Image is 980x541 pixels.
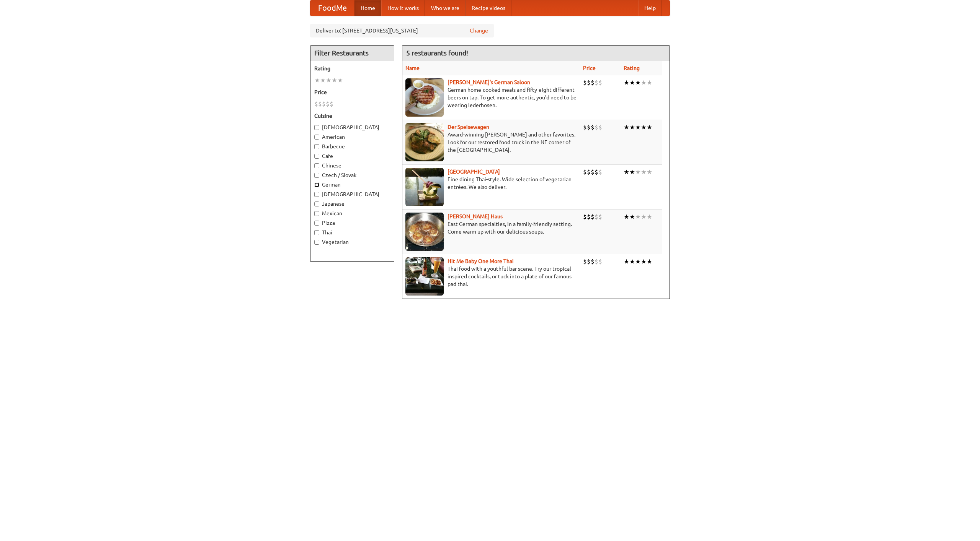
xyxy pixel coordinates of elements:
li: $ [587,257,591,266]
a: Der Speisewagen [448,124,489,130]
li: $ [595,168,598,176]
a: FoodMe [310,0,354,16]
li: $ [591,78,595,87]
li: $ [595,123,598,132]
li: ★ [624,257,629,266]
li: ★ [314,76,320,84]
img: babythai.jpg [405,257,444,296]
label: Vegetarian [314,238,390,246]
li: $ [583,213,587,221]
label: Pizza [314,219,390,227]
li: ★ [647,213,652,221]
li: $ [318,100,322,108]
li: $ [583,257,587,266]
li: ★ [647,123,652,132]
label: Thai [314,229,390,236]
label: German [314,181,390,188]
li: ★ [647,168,652,176]
a: Name [405,65,420,71]
label: Japanese [314,200,390,208]
img: esthers.jpg [405,78,444,117]
img: satay.jpg [405,168,444,206]
ng-pluralize: 5 restaurants found! [406,49,468,57]
input: Japanese [314,201,319,206]
li: $ [587,78,591,87]
li: $ [595,78,598,87]
li: ★ [629,257,635,266]
input: Vegetarian [314,240,319,245]
p: Fine dining Thai-style. Wide selection of vegetarian entrées. We also deliver. [405,175,577,191]
label: [DEMOGRAPHIC_DATA] [314,190,390,198]
div: Deliver to: [STREET_ADDRESS][US_STATE] [310,24,494,37]
input: [DEMOGRAPHIC_DATA] [314,125,319,130]
li: ★ [326,76,332,84]
li: ★ [624,168,629,176]
label: Czech / Slovak [314,171,390,179]
input: Thai [314,230,319,235]
a: [PERSON_NAME]'s German Saloon [448,79,530,85]
p: German home-cooked meals and fifty-eight different beers on tap. To get more authentic, you'd nee... [405,86,577,109]
a: [PERSON_NAME] Haus [448,213,503,219]
li: ★ [635,168,641,176]
li: ★ [635,213,641,221]
li: ★ [624,123,629,132]
li: $ [314,100,318,108]
a: Price [583,65,596,71]
li: ★ [647,257,652,266]
p: Award-winning [PERSON_NAME] and other favorites. Look for our restored food truck in the NE corne... [405,131,577,154]
li: ★ [624,78,629,87]
li: $ [598,78,602,87]
input: German [314,182,319,187]
li: $ [583,123,587,132]
a: Home [354,0,381,16]
li: $ [598,123,602,132]
a: How it works [381,0,425,16]
li: ★ [624,213,629,221]
input: Czech / Slovak [314,173,319,178]
li: ★ [635,78,641,87]
li: $ [587,168,591,176]
a: Change [470,27,488,34]
input: Cafe [314,154,319,159]
li: ★ [320,76,326,84]
li: $ [598,257,602,266]
li: ★ [647,78,652,87]
li: $ [322,100,326,108]
label: Cafe [314,152,390,160]
input: Mexican [314,211,319,216]
li: ★ [635,123,641,132]
li: $ [330,100,333,108]
li: $ [591,213,595,221]
a: Help [638,0,662,16]
li: $ [583,168,587,176]
li: $ [583,78,587,87]
li: ★ [629,123,635,132]
li: ★ [629,168,635,176]
a: Who we are [425,0,465,16]
a: Hit Me Baby One More Thai [448,258,514,264]
a: [GEOGRAPHIC_DATA] [448,169,500,175]
li: $ [326,100,330,108]
li: $ [598,168,602,176]
input: Chinese [314,163,319,168]
label: Chinese [314,162,390,169]
input: [DEMOGRAPHIC_DATA] [314,192,319,197]
img: speisewagen.jpg [405,123,444,161]
li: $ [591,257,595,266]
li: ★ [641,123,647,132]
li: ★ [641,257,647,266]
li: ★ [629,78,635,87]
li: ★ [641,78,647,87]
li: ★ [337,76,343,84]
li: $ [598,213,602,221]
li: $ [591,123,595,132]
h5: Rating [314,65,390,72]
a: Rating [624,65,640,71]
label: American [314,133,390,141]
h5: Cuisine [314,112,390,120]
